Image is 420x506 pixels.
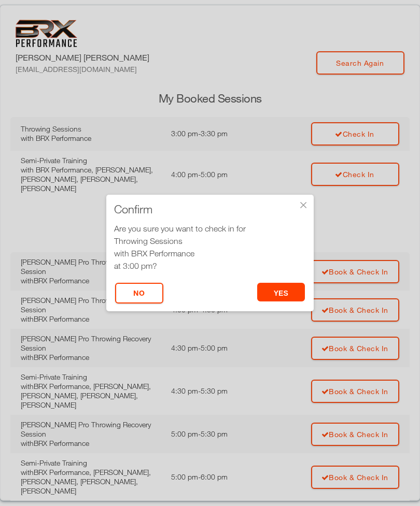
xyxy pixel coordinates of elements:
div: × [298,200,309,210]
div: with BRX Performance [114,247,306,259]
div: Throwing Sessions [114,235,306,247]
div: Are you sure you want to check in for at 3:00 pm? [114,222,306,272]
button: yes [257,283,305,301]
button: No [115,283,163,303]
span: Confirm [114,204,152,214]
